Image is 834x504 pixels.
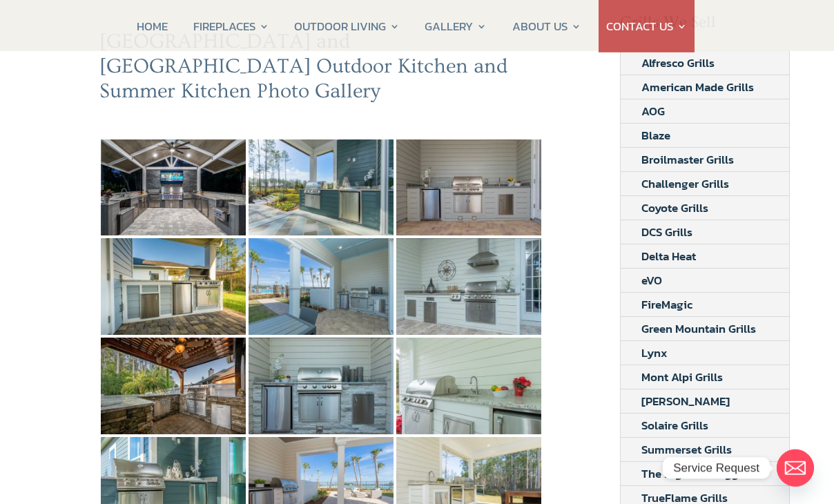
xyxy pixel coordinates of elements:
[621,414,729,437] a: Solaire Grills
[621,124,691,147] a: Blaze
[777,449,814,487] a: Email
[621,75,775,99] a: American Made Grills
[621,293,713,316] a: FireMagic
[621,389,750,413] a: [PERSON_NAME]
[621,172,750,195] a: Challenger Grills
[621,51,735,75] a: Alfresco Grills
[249,139,394,236] img: 1
[621,148,755,171] a: Broilmaster Grills
[101,139,246,236] img: 30
[249,338,394,434] img: 7
[621,317,777,340] a: Green Mountain Grills
[396,238,541,335] img: 5
[621,365,744,389] a: Mont Alpi Grills
[621,220,713,244] a: DCS Grills
[396,139,541,236] img: 2
[101,338,246,434] img: 6
[621,438,753,461] a: Summerset Grills
[621,99,686,123] a: AOG
[101,238,246,335] img: 3
[621,196,729,220] a: Coyote Grills
[621,269,683,292] a: eVO
[396,338,541,434] img: 8
[621,244,717,268] a: Delta Heat
[621,462,759,485] a: The Big Green Egg
[249,238,394,335] img: 4
[99,29,543,110] h2: [GEOGRAPHIC_DATA] and [GEOGRAPHIC_DATA] Outdoor Kitchen and Summer Kitchen Photo Gallery
[621,341,688,365] a: Lynx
